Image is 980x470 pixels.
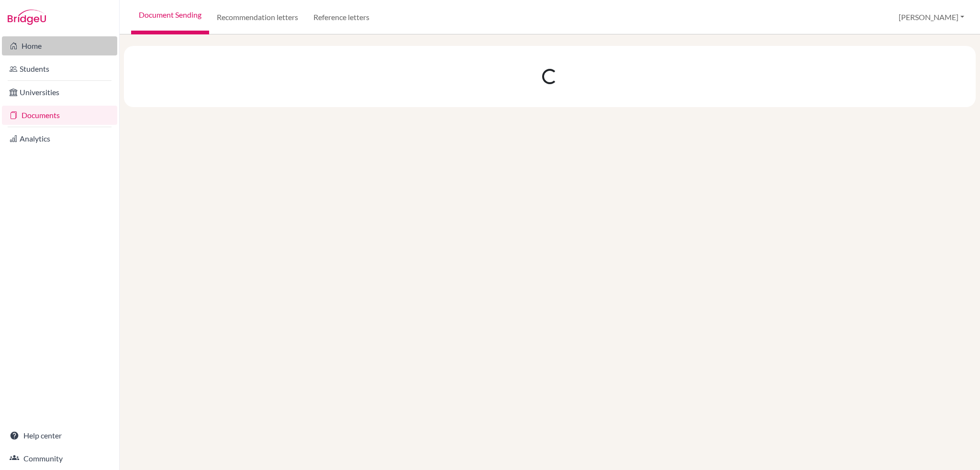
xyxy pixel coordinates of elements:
[2,36,117,55] a: Home
[2,59,117,78] a: Students
[2,83,117,102] a: Universities
[2,449,117,468] a: Community
[2,106,117,125] a: Documents
[2,129,117,148] a: Analytics
[8,10,46,25] img: Bridge-U
[2,426,117,445] a: Help center
[894,8,969,26] button: [PERSON_NAME]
